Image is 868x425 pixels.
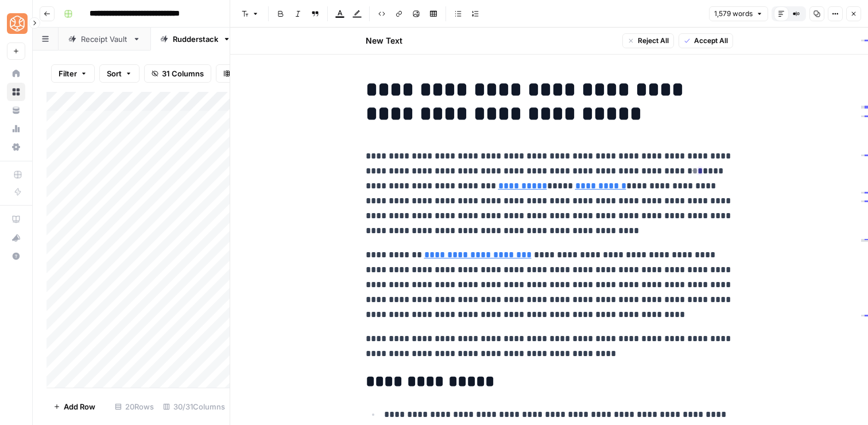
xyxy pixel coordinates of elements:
[7,210,25,229] a: AirOps Academy
[107,68,122,79] span: Sort
[366,35,402,47] h2: New Text
[714,9,753,19] span: 1,579 words
[173,33,218,45] div: Rudderstack
[81,33,128,45] div: Receipt Vault
[694,36,728,46] span: Accept All
[7,247,25,265] button: Help + Support
[64,401,95,412] span: Add Row
[7,229,25,246] div: What's new?
[709,6,768,21] button: 1,579 words
[46,397,102,416] button: Add Row
[162,68,204,79] span: 31 Columns
[110,397,158,416] div: 20 Rows
[7,64,25,83] a: Home
[158,397,230,416] div: 30/31 Columns
[7,13,28,34] img: SimpleTiger Logo
[7,9,25,38] button: Workspace: SimpleTiger
[7,119,25,138] a: Usage
[7,229,25,247] button: What's new?
[679,33,733,48] button: Accept All
[622,33,674,48] button: Reject All
[51,64,95,83] button: Filter
[7,83,25,101] a: Browse
[638,36,669,46] span: Reject All
[59,28,150,51] a: Receipt Vault
[7,101,25,119] a: Your Data
[144,64,211,83] button: 31 Columns
[59,68,77,79] span: Filter
[150,28,241,51] a: Rudderstack
[99,64,139,83] button: Sort
[7,138,25,156] a: Settings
